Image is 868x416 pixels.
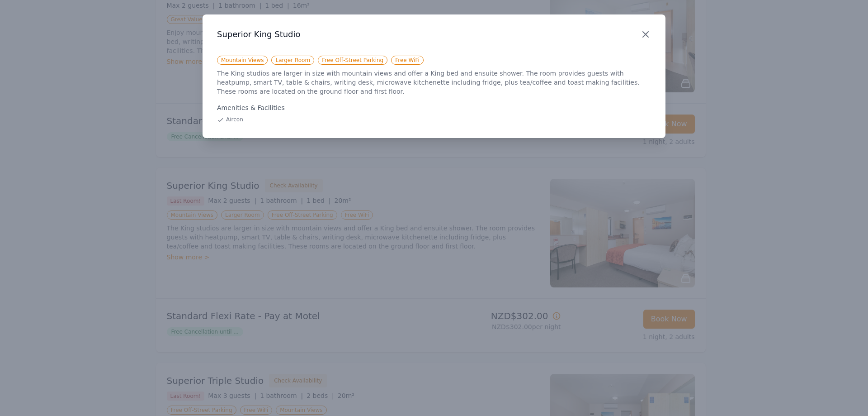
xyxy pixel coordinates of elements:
span: Mountain Views [217,56,268,65]
span: Larger Room [271,56,314,65]
h3: Superior King Studio [217,29,651,40]
span: Free WiFi [391,56,424,65]
span: Aircon [226,116,243,123]
p: The King studios are larger in size with mountain views and offer a King bed and ensuite shower. ... [217,69,651,96]
span: Free Off-Street Parking [318,56,387,65]
div: Amenities & Facilities [217,103,651,112]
